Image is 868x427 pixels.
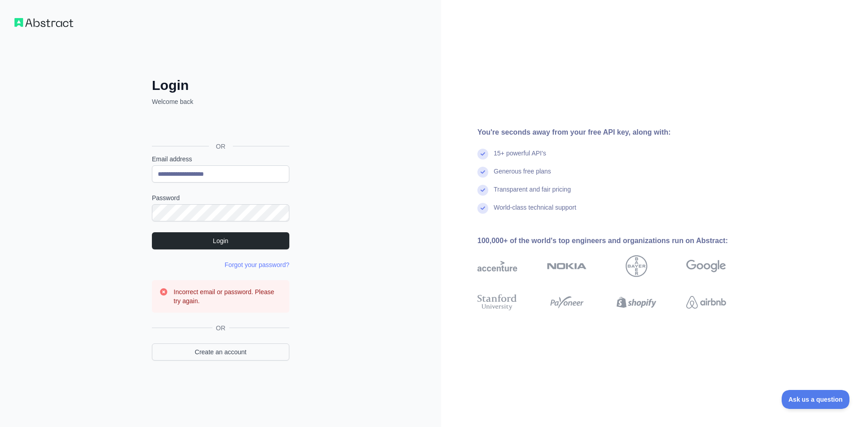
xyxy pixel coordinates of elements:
div: 15+ powerful API's [494,149,546,167]
img: check mark [477,167,488,178]
button: Login [152,232,289,249]
div: Generous free plans [494,167,551,185]
img: shopify [617,292,656,312]
iframe: Toggle Customer Support [782,390,850,409]
h2: Login [152,77,289,94]
img: Workflow [14,18,73,27]
img: stanford university [477,292,517,312]
div: You're seconds away from your free API key, along with: [477,127,755,138]
img: nokia [547,255,587,277]
span: OR [209,142,233,151]
img: accenture [477,255,517,277]
a: Forgot your password? [225,261,289,268]
img: payoneer [547,292,587,312]
div: World-class technical support [494,203,576,221]
div: 100,000+ of the world's top engineers and organizations run on Abstract: [477,235,755,246]
img: google [686,255,726,277]
img: bayer [626,255,647,277]
img: airbnb [686,292,726,312]
iframe: Botão "Fazer login com o Google" [147,116,292,136]
img: check mark [477,203,488,214]
img: check mark [477,185,488,196]
span: OR [212,324,229,333]
h3: Incorrect email or password. Please try again. [174,287,282,305]
div: Transparent and fair pricing [494,185,571,203]
img: check mark [477,149,488,160]
a: Create an account [152,343,289,361]
label: Password [152,193,289,202]
label: Email address [152,155,289,164]
p: Welcome back [152,97,289,106]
